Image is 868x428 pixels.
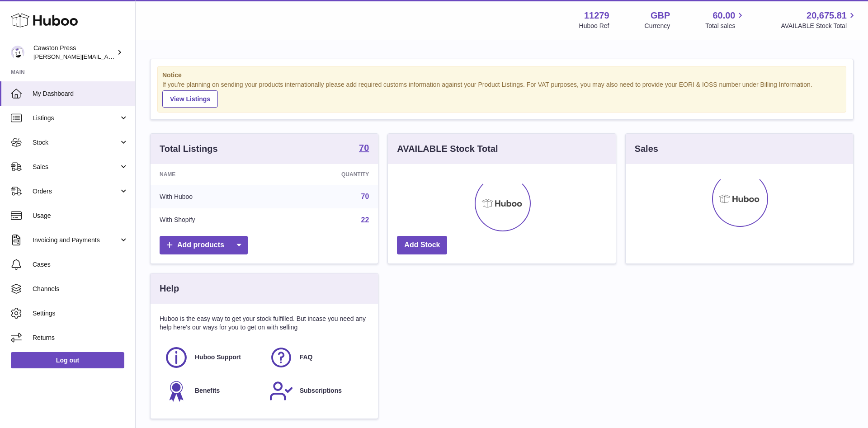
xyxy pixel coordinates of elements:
span: Orders [33,187,119,196]
strong: 70 [359,143,369,152]
div: Currency [645,22,670,30]
a: 70 [359,143,369,154]
a: Add Stock [397,236,447,254]
strong: GBP [651,9,670,22]
td: With Shopify [151,208,273,232]
a: 60.00 Total sales [705,9,745,30]
a: Add products [160,236,248,254]
span: My Dashboard [33,89,128,98]
span: Sales [33,163,119,171]
a: FAQ [269,345,365,370]
a: Huboo Support [164,345,260,370]
span: Listings [33,114,119,122]
a: View Listings [162,90,218,108]
a: Log out [11,352,124,368]
img: thomas.carson@cawstonpress.com [11,46,24,59]
span: Benefits [195,386,220,395]
span: Returns [33,334,128,342]
span: FAQ [300,353,313,362]
span: Usage [33,212,128,220]
a: Benefits [164,379,260,403]
span: [PERSON_NAME][EMAIL_ADDRESS][PERSON_NAME][DOMAIN_NAME] [33,53,230,60]
span: Stock [33,138,119,147]
a: 70 [361,193,369,200]
div: If you're planning on sending your products internationally please add required customs informati... [162,80,841,108]
a: 22 [361,216,369,224]
div: Huboo Ref [579,22,609,30]
span: 60.00 [712,9,735,22]
th: Quantity [273,164,378,185]
span: Total sales [705,22,745,30]
span: Channels [33,285,128,293]
strong: Notice [162,71,841,80]
a: Subscriptions [269,379,365,403]
h3: Help [160,282,179,295]
td: With Huboo [151,185,273,208]
span: Subscriptions [300,386,342,395]
span: Settings [33,309,128,318]
p: Huboo is the easy way to get your stock fulfilled. But incase you need any help here's our ways f... [160,315,369,332]
span: Cases [33,260,128,269]
h3: AVAILABLE Stock Total [397,143,498,155]
th: Name [151,164,273,185]
h3: Sales [635,143,658,155]
h3: Total Listings [160,143,218,155]
a: 20,675.81 AVAILABLE Stock Total [781,9,857,30]
span: Huboo Support [195,353,241,362]
div: Cawston Press [33,44,115,61]
span: Invoicing and Payments [33,236,119,245]
span: AVAILABLE Stock Total [781,22,857,30]
span: 20,675.81 [807,9,847,22]
strong: 11279 [584,9,609,22]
